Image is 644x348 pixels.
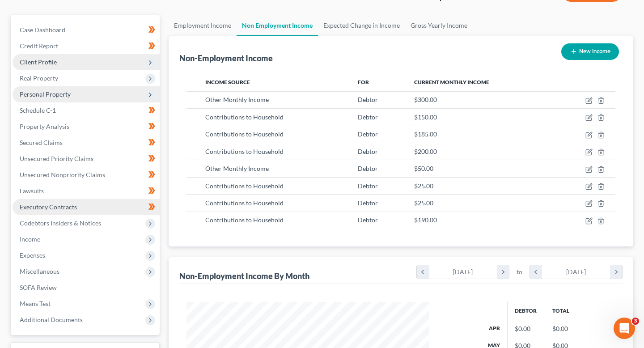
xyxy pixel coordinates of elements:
span: $150.00 [414,113,437,121]
span: Contributions to Household [205,216,284,224]
span: Debtor [358,216,378,224]
a: Non Employment Income [237,15,318,36]
span: Contributions to Household [205,199,284,207]
span: Credit Report [20,42,58,50]
span: Schedule C-1 [20,106,56,114]
span: Executory Contracts [20,203,77,211]
span: Unsecured Nonpriority Claims [20,171,105,178]
a: SOFA Review [13,280,160,296]
span: Debtor [358,165,378,172]
a: Case Dashboard [13,22,160,38]
span: Expenses [20,251,45,259]
td: $0.00 [545,320,587,337]
span: Debtor [358,199,378,207]
span: Income [20,235,40,243]
span: Debtor [358,113,378,121]
span: 3 [632,318,639,325]
span: $300.00 [414,96,437,103]
a: Expected Change in Income [318,15,405,36]
span: Current Monthly Income [414,79,489,85]
span: Lawsuits [20,187,44,195]
th: Debtor [508,302,545,320]
span: $185.00 [414,130,437,138]
span: Unsecured Priority Claims [20,155,93,162]
span: Debtor [358,96,378,103]
div: $0.00 [515,324,538,333]
span: Client Profile [20,58,57,66]
span: $25.00 [414,199,433,207]
i: chevron_right [610,265,622,279]
span: Miscellaneous [20,267,59,275]
div: [DATE] [542,265,610,279]
span: Debtor [358,182,378,190]
span: $50.00 [414,165,433,172]
span: Property Analysis [20,123,69,130]
a: Unsecured Nonpriority Claims [13,167,160,183]
a: Lawsuits [13,183,160,199]
a: Executory Contracts [13,199,160,215]
span: Other Monthly Income [205,96,269,103]
div: Non-Employment Income By Month [179,271,309,281]
span: to [517,267,522,276]
iframe: Intercom live chat [614,318,635,339]
span: Other Monthly Income [205,165,269,172]
a: Secured Claims [13,135,160,151]
i: chevron_left [530,265,542,279]
th: Total [545,302,587,320]
span: $190.00 [414,216,437,224]
div: Non-Employment Income [179,53,273,64]
span: Additional Documents [20,316,83,323]
a: Schedule C-1 [13,102,160,119]
a: Credit Report [13,38,160,54]
span: Contributions to Household [205,182,284,190]
span: $200.00 [414,148,437,155]
span: $25.00 [414,182,433,190]
a: Employment Income [169,15,237,36]
i: chevron_left [417,265,429,279]
span: Income Source [205,79,250,85]
span: For [358,79,369,85]
a: Gross Yearly Income [405,15,473,36]
a: Property Analysis [13,119,160,135]
span: Personal Property [20,90,71,98]
span: Contributions to Household [205,113,284,121]
span: Contributions to Household [205,148,284,155]
span: SOFA Review [20,284,57,291]
div: [DATE] [429,265,497,279]
a: Unsecured Priority Claims [13,151,160,167]
span: Means Test [20,300,51,307]
button: New Income [561,43,619,60]
span: Case Dashboard [20,26,65,34]
i: chevron_right [497,265,509,279]
span: Debtor [358,130,378,138]
span: Secured Claims [20,139,63,146]
span: Contributions to Household [205,130,284,138]
span: Debtor [358,148,378,155]
span: Real Property [20,74,58,82]
th: Apr [475,320,508,337]
span: Codebtors Insiders & Notices [20,219,101,227]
